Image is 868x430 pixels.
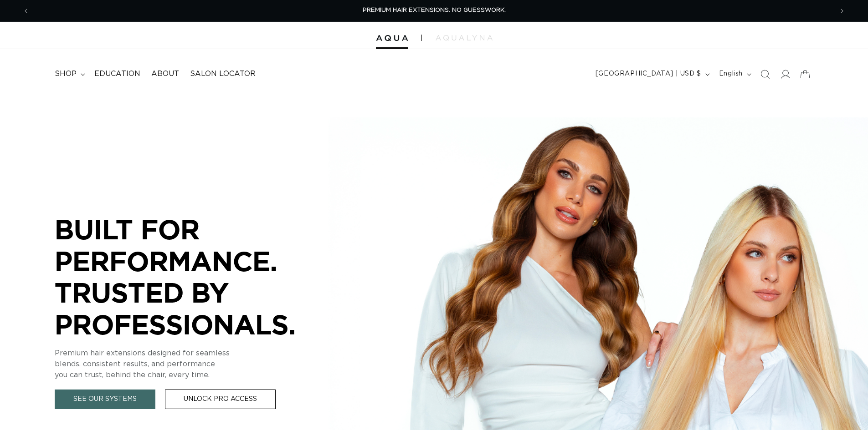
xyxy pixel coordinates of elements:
[55,213,328,340] p: BUILT FOR PERFORMANCE. TRUSTED BY PROFESSIONALS.
[165,390,276,409] a: Unlock Pro Access
[832,2,852,20] button: Next announcement
[146,64,185,84] a: About
[596,69,701,79] span: [GEOGRAPHIC_DATA] | USD $
[436,35,493,40] img: aqualyna.com
[376,35,408,41] img: Aqua Hair Extensions
[755,64,775,84] summary: Search
[55,348,328,380] p: Premium hair extensions designed for seamless blends, consistent results, and performance you can...
[719,69,743,79] span: English
[49,64,89,84] summary: shop
[94,69,140,79] span: Education
[363,7,506,13] span: PREMIUM HAIR EXTENSIONS. NO GUESSWORK.
[151,69,179,79] span: About
[190,69,256,79] span: Salon Locator
[55,390,155,409] a: See Our Systems
[590,66,714,83] button: [GEOGRAPHIC_DATA] | USD $
[714,66,755,83] button: English
[185,64,261,84] a: Salon Locator
[89,64,146,84] a: Education
[55,69,77,79] span: shop
[16,2,36,20] button: Previous announcement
